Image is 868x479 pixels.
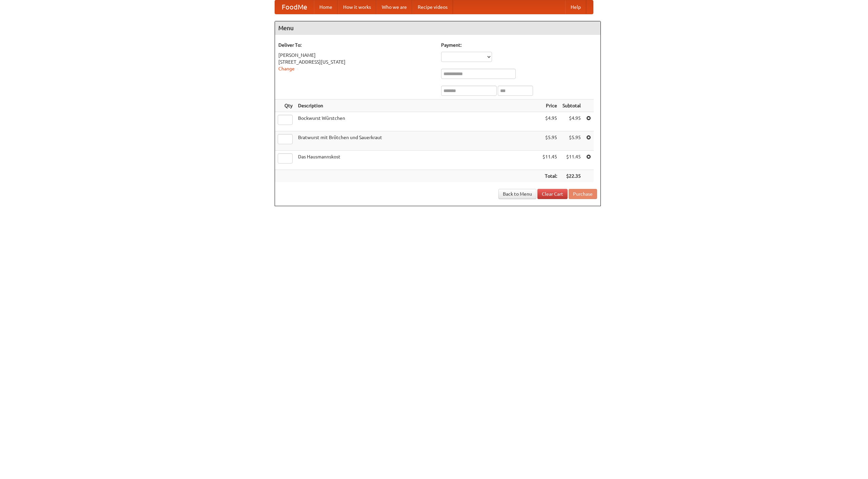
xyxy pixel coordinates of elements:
[537,189,568,199] a: Clear Cart
[441,42,597,48] h5: Payment:
[338,0,376,14] a: How it works
[540,131,560,151] td: $5.95
[565,0,586,14] a: Help
[295,131,540,151] td: Bratwurst mit Brötchen und Sauerkraut
[560,112,584,131] td: $4.95
[275,0,314,14] a: FoodMe
[540,100,560,112] th: Price
[278,52,434,59] div: [PERSON_NAME]
[278,59,434,65] div: [STREET_ADDRESS][US_STATE]
[314,0,338,14] a: Home
[412,0,453,14] a: Recipe videos
[498,189,536,199] a: Back to Menu
[275,21,600,35] h4: Menu
[560,100,584,112] th: Subtotal
[540,112,560,131] td: $4.95
[540,170,560,182] th: Total:
[295,151,540,170] td: Das Hausmannskost
[560,131,584,151] td: $5.95
[295,112,540,131] td: Bockwurst Würstchen
[275,100,295,112] th: Qty
[560,170,584,182] th: $22.35
[569,189,597,199] button: Purchase
[560,151,584,170] td: $11.45
[376,0,412,14] a: Who we are
[295,100,540,112] th: Description
[278,66,295,71] a: Change
[540,151,560,170] td: $11.45
[278,42,434,48] h5: Deliver To:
